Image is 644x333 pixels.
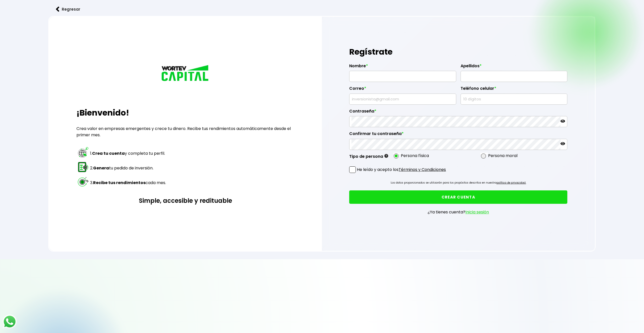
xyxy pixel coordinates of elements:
[76,196,295,205] h3: Simple, accesible y redituable
[488,152,517,159] label: Persona moral
[349,190,567,204] button: CREAR CUENTA
[349,44,567,59] h1: Regístrate
[399,167,446,172] a: Términos y Condiciones
[90,175,166,190] td: 3. cada mes.
[90,146,166,160] td: 1. y completa tu perfil.
[428,209,489,215] p: ¿Ya tienes cuenta?
[77,146,89,158] img: paso 1
[92,150,125,156] strong: Crea tu cuenta
[461,63,567,71] label: Apellidos
[3,315,17,329] img: logos_whatsapp-icon.242b2217.svg
[461,86,567,94] label: Teléfono celular
[56,7,59,12] img: flecha izquierda
[357,166,446,173] p: He leído y acepto los
[496,181,526,185] a: política de privacidad.
[349,109,567,116] label: Contraseña
[401,152,429,159] label: Persona física
[76,125,295,138] p: Crea valor en empresas emergentes y crece tu dinero. Recibe tus rendimientos automáticamente desd...
[76,107,295,119] h2: ¡Bienvenido!
[349,63,456,71] label: Nombre
[48,3,88,16] button: Regresar
[391,180,526,185] p: Los datos proporcionados se utilizarán para los propósitos descritos en nuestra
[77,176,89,188] img: paso 3
[93,180,146,186] strong: Recibe tus rendimientos
[465,209,489,215] a: Inicia sesión
[48,3,596,16] a: flecha izquierdaRegresar
[77,161,89,173] img: paso 2
[160,64,211,83] img: logo_wortev_capital
[349,86,456,94] label: Correo
[351,94,454,104] input: inversionista@gmail.com
[463,94,565,104] input: 10 dígitos
[349,154,388,162] label: Tipo de persona
[90,161,166,175] td: 2. tu pedido de inversión.
[349,131,567,139] label: Confirmar tu contraseña
[93,165,109,171] strong: Genera
[384,154,388,158] img: gfR76cHglkPwleuBLjWdxeZVvX9Wp6JBDmjRYY8JYDQn16A2ICN00zLTgIroGa6qie5tIuWH7V3AapTKqzv+oMZsGfMUqL5JM...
